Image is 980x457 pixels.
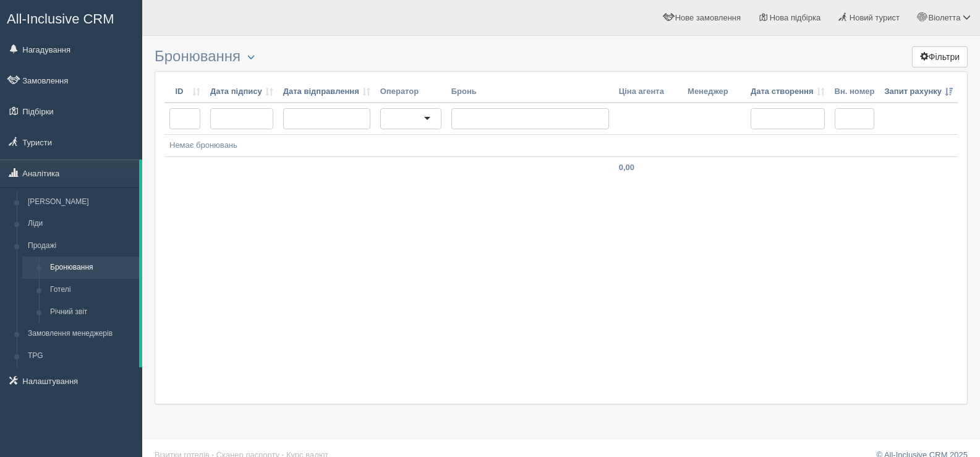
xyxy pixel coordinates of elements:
th: Ціна агента [614,81,683,103]
span: Віолетта [928,13,960,22]
a: Готелі [45,279,139,301]
a: Дата відправлення [283,86,370,98]
td: 0,00 [614,156,683,178]
th: Вн. номер [830,81,880,103]
span: Новий турист [850,13,900,22]
span: All-Inclusive CRM [7,11,114,27]
a: TPG [22,345,139,367]
span: Нове замовлення [675,13,741,22]
a: Замовлення менеджерів [22,323,139,345]
h3: Бронювання [155,48,968,65]
a: Дата підпису [210,86,273,98]
th: Оператор [375,81,446,103]
a: Дата створення [751,86,825,98]
a: ID [169,86,200,98]
a: Бронювання [45,257,139,279]
a: Запит рахунку [884,86,953,98]
a: Ліди [22,213,139,235]
a: All-Inclusive CRM [1,1,142,35]
a: Річний звіт [45,301,139,323]
span: Нова підбірка [770,13,821,22]
th: Менеджер [683,81,746,103]
a: [PERSON_NAME] [22,191,139,213]
a: Продажі [22,235,139,257]
button: Фільтри [912,46,968,67]
div: Немає бронювань [169,140,953,152]
th: Бронь [446,81,614,103]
